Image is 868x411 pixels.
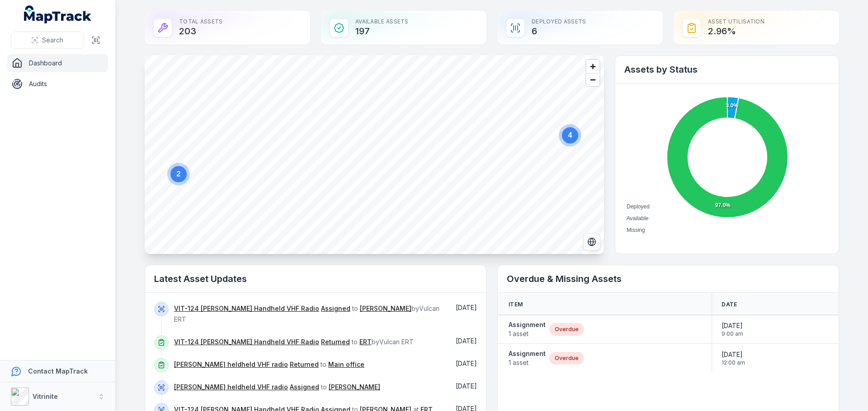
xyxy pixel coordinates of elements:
time: 9/29/2025, 1:19:06 PM [456,382,477,390]
strong: Contact MapTrack [28,367,88,375]
button: Search [11,32,84,49]
a: [PERSON_NAME] [360,304,411,313]
span: to [174,383,380,391]
span: 1 asset [509,358,546,367]
span: 1 asset [509,329,546,338]
span: to by Vulcan ERT [174,305,439,323]
span: [DATE] [456,360,477,367]
text: 4 [568,131,572,139]
span: to by Vulcan ERT [174,338,414,346]
span: [DATE] [722,350,745,359]
time: 7/14/2025, 9:00:00 AM [722,321,743,337]
span: [DATE] [456,337,477,345]
a: Main office [328,360,364,369]
span: Deployed [627,203,650,210]
a: ERT [359,337,372,346]
span: 12:00 am [722,359,745,366]
time: 9/29/2025, 4:53:34 PM [456,337,477,345]
a: Assigned [290,383,319,392]
time: 9/30/2025, 12:00:00 AM [722,350,745,366]
strong: Vitrinite [33,393,58,400]
div: Overdue [549,323,584,336]
span: 9:00 am [722,330,743,337]
span: Search [42,36,63,45]
h2: Overdue & Missing Assets [507,272,830,285]
a: [PERSON_NAME] [329,383,380,392]
strong: Assignment [509,349,546,358]
a: VIT-124 [PERSON_NAME] Handheld VHF Radio [174,304,319,313]
a: [PERSON_NAME] heldheld VHF radio [174,360,288,369]
button: Zoom out [586,73,599,86]
a: VIT-124 [PERSON_NAME] Handheld VHF Radio [174,337,319,346]
text: 2 [177,170,181,178]
a: Assignment1 asset [509,349,546,367]
a: Returned [290,360,319,369]
a: MapTrack [24,5,92,23]
span: Item [509,301,523,308]
a: Audits [7,75,108,93]
button: Zoom in [586,60,599,73]
span: to [174,360,364,368]
div: Overdue [549,352,584,365]
canvas: Map [145,55,604,254]
a: Assigned [321,304,350,313]
span: Missing [627,227,645,233]
span: [DATE] [722,321,743,330]
button: Switch to Satellite View [583,233,600,250]
strong: Assignment [509,320,546,329]
span: [DATE] [456,382,477,390]
a: Assignment1 asset [509,320,546,338]
a: [PERSON_NAME] heldheld VHF radio [174,383,288,392]
h2: Assets by Status [624,63,830,76]
a: Dashboard [7,54,108,72]
time: 9/29/2025, 3:01:55 PM [456,360,477,367]
span: Available [627,215,648,222]
span: [DATE] [456,304,477,311]
span: Date [722,301,737,308]
h2: Latest Asset Updates [154,272,477,285]
a: Returned [321,337,350,346]
time: 9/30/2025, 9:48:48 AM [456,304,477,311]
